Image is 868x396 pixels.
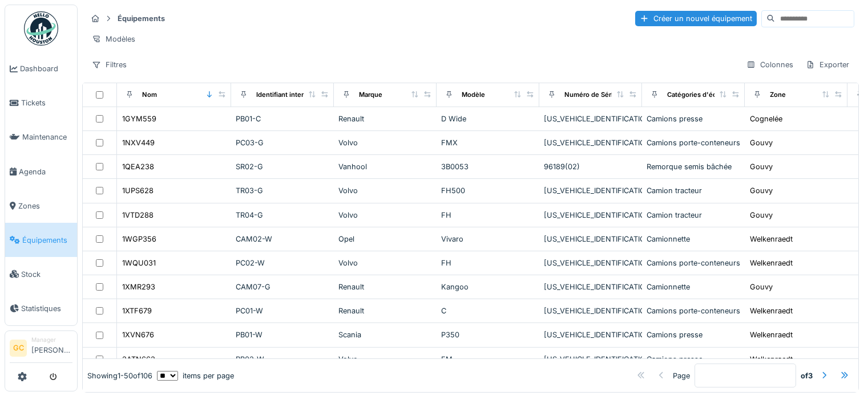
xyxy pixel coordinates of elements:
[87,31,140,47] div: Modèles
[647,161,740,172] div: Remorque semis bâchée
[647,137,740,148] div: Camions porte-conteneurs
[741,56,798,73] div: Colonnes
[122,234,156,244] div: 1WGP356
[544,281,637,292] div: [US_VEHICLE_IDENTIFICATION_NUMBER]
[441,258,535,268] div: FH
[750,137,773,148] div: Gouvy
[338,185,432,196] div: Volvo
[441,354,535,365] div: FM
[544,210,637,221] div: [US_VEHICLE_IDENTIFICATION_NUMBER]-01
[122,185,154,196] div: 1UPS628
[441,305,535,316] div: C
[647,185,740,196] div: Camion tracteur
[441,185,535,196] div: FH500
[338,305,432,316] div: Renault
[801,56,854,73] div: Exporter
[647,258,740,268] div: Camions porte-conteneurs
[236,258,329,268] div: PC02-W
[5,86,77,120] a: Tickets
[122,329,154,340] div: 1XVN676
[441,210,535,221] div: FH
[338,113,432,124] div: Renault
[24,11,58,46] img: Badge_color-CXgf-gQk.svg
[236,234,329,244] div: CAM02-W
[750,113,782,124] div: Cognelée
[236,113,329,124] div: PB01-C
[87,370,152,381] div: Showing 1 - 50 of 106
[338,281,432,292] div: Renault
[18,201,72,211] span: Zones
[673,370,690,381] div: Page
[19,166,72,177] span: Agenda
[647,305,740,316] div: Camions porte-conteneurs
[5,189,77,223] a: Zones
[544,258,637,268] div: [US_VEHICLE_IDENTIFICATION_NUMBER]-01
[544,234,637,244] div: [US_VEHICLE_IDENTIFICATION_NUMBER]-01
[21,269,72,280] span: Stock
[31,336,72,344] div: Manager
[647,354,740,365] div: Camions presse
[647,210,740,221] div: Camion tracteur
[157,370,234,381] div: items per page
[5,291,77,325] a: Statistiques
[122,137,155,148] div: 1NXV449
[750,161,773,172] div: Gouvy
[5,223,77,257] a: Équipements
[750,258,793,268] div: Welkenraedt
[87,56,132,73] div: Filtres
[544,305,637,316] div: [US_VEHICLE_IDENTIFICATION_NUMBER]-01
[10,336,72,363] a: GC Manager[PERSON_NAME]
[338,210,432,221] div: Volvo
[647,329,740,340] div: Camions presse
[338,258,432,268] div: Volvo
[647,234,740,244] div: Camionnette
[750,281,773,292] div: Gouvy
[544,185,637,196] div: [US_VEHICLE_IDENTIFICATION_NUMBER]-01
[122,305,152,316] div: 1XTF679
[236,329,329,340] div: PB01-W
[544,137,637,148] div: [US_VEHICLE_IDENTIFICATION_NUMBER]-01
[338,161,432,172] div: Vanhool
[5,154,77,189] a: Agenda
[236,185,329,196] div: TR03-G
[750,210,773,221] div: Gouvy
[256,90,312,100] div: Identifiant interne
[750,354,793,365] div: Welkenraedt
[635,11,757,26] div: Créer un nouvel équipement
[236,161,329,172] div: SR02-G
[338,354,432,365] div: Volvo
[544,161,637,172] div: 96189(02)
[236,305,329,316] div: PC01-W
[31,336,72,360] li: [PERSON_NAME]
[122,161,154,172] div: 1QEA238
[5,257,77,291] a: Stock
[236,137,329,148] div: PC03-G
[20,63,72,74] span: Dashboard
[5,52,77,86] a: Dashboard
[544,354,637,365] div: [US_VEHICLE_IDENTIFICATION_NUMBER]-01
[441,137,535,148] div: FMX
[21,303,72,314] span: Statistiques
[338,234,432,244] div: Opel
[10,340,27,357] li: GC
[667,90,746,100] div: Catégories d'équipement
[338,137,432,148] div: Volvo
[441,329,535,340] div: P350
[22,132,72,142] span: Maintenance
[441,281,535,292] div: Kangoo
[113,13,169,24] strong: Équipements
[750,305,793,316] div: Welkenraedt
[647,113,740,124] div: Camions presse
[750,329,793,340] div: Welkenraedt
[441,234,535,244] div: Vivaro
[122,281,155,292] div: 1XMR293
[236,354,329,365] div: PB02-W
[441,113,535,124] div: D Wide
[359,90,382,100] div: Marque
[564,90,617,100] div: Numéro de Série
[338,329,432,340] div: Scania
[22,235,72,246] span: Équipements
[122,210,154,221] div: 1VTD288
[647,281,740,292] div: Camionnette
[236,210,329,221] div: TR04-G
